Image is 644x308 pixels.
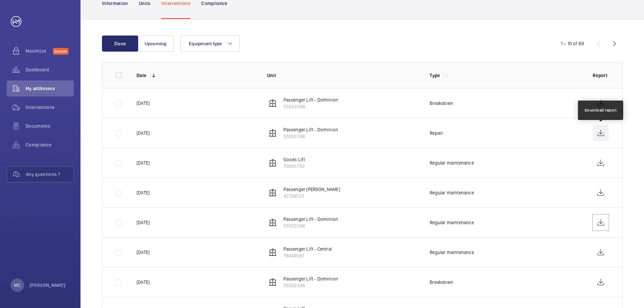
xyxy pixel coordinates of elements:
[430,160,474,166] p: Regular maintenance
[283,246,332,252] p: Passenger Lift - Central
[283,103,338,110] p: 55502386
[137,279,150,286] p: [DATE]
[283,223,338,229] p: 55502386
[283,193,340,199] p: 42124520
[137,130,150,136] p: [DATE]
[30,282,66,289] p: [PERSON_NAME]
[283,252,332,259] p: 79449561
[283,97,338,103] p: Passenger Lift - Dominion
[283,163,305,170] p: 70695750
[269,129,277,137] img: elevator.svg
[283,216,338,223] p: Passenger Lift - Dominion
[585,107,617,113] div: Download report
[267,72,419,79] p: Unit
[25,48,53,54] span: Maximize
[138,36,174,52] button: Upcoming
[137,72,146,79] p: Date
[561,40,584,47] div: 1 – 10 of 69
[14,282,20,289] p: MC
[269,99,277,107] img: elevator.svg
[283,282,338,289] p: 55502386
[430,72,440,79] p: Type
[25,141,74,148] span: Compliance
[53,48,68,55] span: Discover
[430,219,474,226] p: Regular maintenance
[137,219,150,226] p: [DATE]
[430,249,474,256] p: Regular maintenance
[283,133,338,140] p: 55502386
[283,186,340,193] p: Passenger [PERSON_NAME]
[137,189,150,196] p: [DATE]
[269,159,277,167] img: elevator.svg
[25,85,74,92] span: My addresses
[269,189,277,197] img: elevator.svg
[137,100,150,107] p: [DATE]
[430,130,443,136] p: Repair
[283,126,338,133] p: Passenger Lift - Dominion
[430,279,453,286] p: Breakdown
[269,278,277,286] img: elevator.svg
[269,248,277,256] img: elevator.svg
[26,171,73,178] span: Any questions ?
[25,123,74,129] span: Documents
[25,66,74,73] span: Dashboard
[593,72,609,79] p: Report
[102,36,138,52] button: Done
[269,219,277,227] img: elevator.svg
[430,189,474,196] p: Regular maintenance
[430,100,453,107] p: Breakdown
[137,249,150,256] p: [DATE]
[283,156,305,163] p: Goods Lift
[283,275,338,282] p: Passenger Lift - Dominion
[25,104,74,111] span: Interventions
[180,36,240,52] button: Equipment type
[137,160,150,166] p: [DATE]
[189,41,222,46] span: Equipment type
